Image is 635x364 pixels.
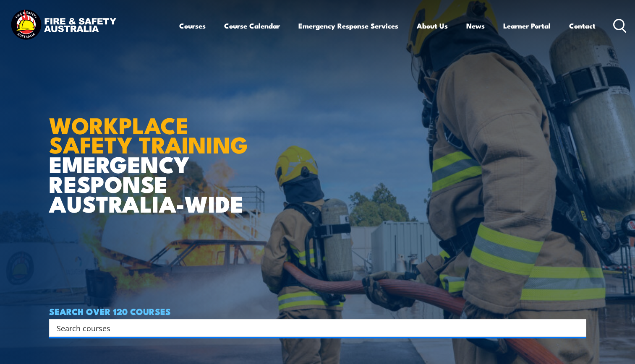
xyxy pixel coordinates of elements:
[49,94,254,213] h1: EMERGENCY RESPONSE AUSTRALIA-WIDE
[298,15,398,37] a: Emergency Response Services
[49,107,248,161] strong: WORKPLACE SAFETY TRAINING
[49,307,586,316] h4: SEARCH OVER 120 COURSES
[179,15,206,37] a: Courses
[57,322,568,334] input: Search input
[569,15,596,37] a: Contact
[466,15,485,37] a: News
[503,15,551,37] a: Learner Portal
[417,15,448,37] a: About Us
[572,322,583,334] button: Search magnifier button
[224,15,280,37] a: Course Calendar
[58,322,570,334] form: Search form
